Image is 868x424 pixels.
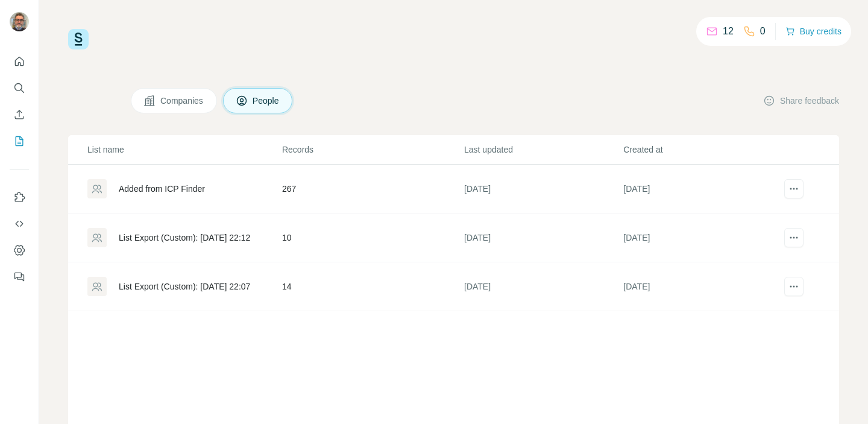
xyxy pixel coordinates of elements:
td: 10 [281,214,464,262]
img: Avatar [10,12,29,31]
td: 14 [281,262,464,311]
button: actions [784,179,804,198]
button: Enrich CSV [10,104,29,125]
button: Quick start [10,51,29,72]
span: People [253,95,280,107]
td: 267 [281,165,464,214]
img: Surfe Logo [68,29,89,49]
td: [DATE] [464,165,623,214]
td: [DATE] [623,165,782,214]
div: Added from ICP Finder [119,183,205,195]
p: List name [87,144,281,156]
td: [DATE] [464,214,623,262]
div: List Export (Custom): [DATE] 22:07 [119,280,250,293]
td: [DATE] [623,262,782,311]
td: [DATE] [623,214,782,262]
div: List Export (Custom): [DATE] 22:12 [119,232,250,244]
p: 12 [723,24,734,39]
button: actions [784,228,804,247]
td: [DATE] [464,262,623,311]
button: Dashboard [10,239,29,261]
button: Feedback [10,266,29,288]
p: Records [282,144,463,156]
button: actions [784,277,804,296]
button: Search [10,77,29,99]
p: 0 [760,24,766,39]
button: Buy credits [785,23,841,40]
p: Created at [623,144,781,156]
button: Use Surfe on LinkedIn [10,186,29,208]
button: Share feedback [763,95,839,107]
h4: My lists [68,91,116,110]
p: Last updated [464,144,622,156]
button: My lists [10,130,29,152]
button: Use Surfe API [10,213,29,235]
span: Companies [160,95,204,107]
